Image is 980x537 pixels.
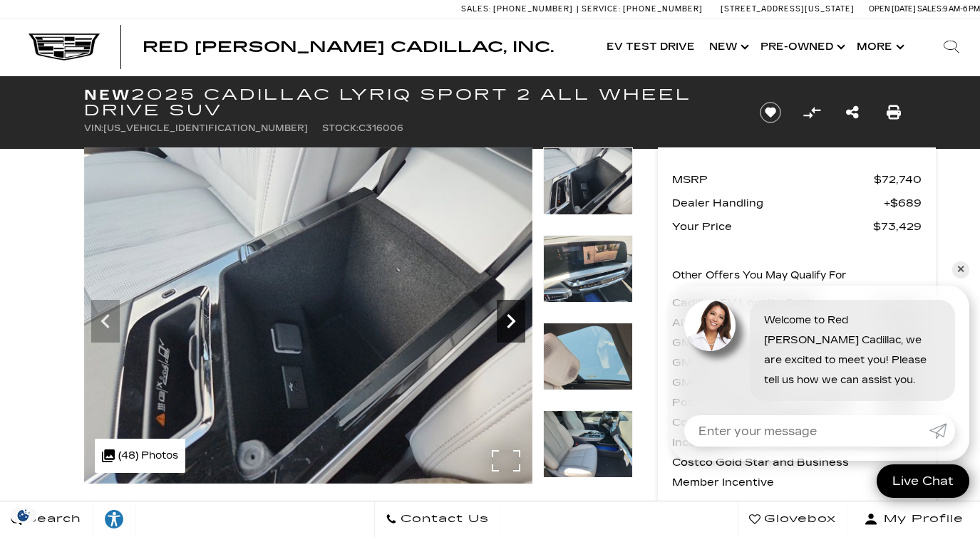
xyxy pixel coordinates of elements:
[672,193,922,213] a: Dealer Handling $689
[103,123,308,133] span: [US_VEHICLE_IDENTIFICATION_NUMBER]
[917,4,943,14] span: Sales:
[672,170,922,189] a: MSRP $72,740
[672,217,873,236] span: Your Price
[672,452,880,492] span: Costco Gold Star and Business Member Incentive
[672,193,884,213] span: Dealer Handling
[850,19,909,75] button: More
[672,217,922,236] a: Your Price $73,429
[672,170,874,189] span: MSRP
[84,87,736,118] h1: 2025 Cadillac LYRIQ Sport 2 All Wheel Drive SUV
[143,40,554,54] a: Red [PERSON_NAME] Cadillac, Inc.
[684,415,929,447] input: Enter your message
[397,509,489,529] span: Contact Us
[22,509,81,529] span: Search
[738,501,847,537] a: Glovebox
[7,508,40,523] img: Opt-Out Icon
[543,410,633,478] img: New 2025 Nimbus Metallic Cadillac Sport 2 image 28
[684,300,736,351] img: Agent profile photo
[801,102,822,123] button: Compare Vehicle
[887,103,901,122] a: Print this New 2025 Cadillac LYRIQ Sport 2 All Wheel Drive SUV
[672,266,847,286] p: Other Offers You May Qualify For
[923,19,980,75] div: Search
[623,4,703,14] span: [PHONE_NUMBER]
[929,415,955,447] a: Submit
[877,464,969,498] a: Live Chat
[750,300,955,401] div: Welcome to Red [PERSON_NAME] Cadillac, we are excited to meet you! Please tell us how we can assi...
[93,509,135,530] div: Explore your accessibility options
[91,300,120,343] div: Previous
[461,5,577,13] a: Sales: [PHONE_NUMBER]
[143,38,554,56] span: Red [PERSON_NAME] Cadillac, Inc.
[878,509,964,529] span: My Profile
[846,103,859,122] a: Share this New 2025 Cadillac LYRIQ Sport 2 All Wheel Drive SUV
[543,147,633,215] img: New 2025 Nimbus Metallic Cadillac Sport 2 image 25
[359,123,403,133] span: C316006
[755,101,786,124] button: Save vehicle
[582,4,621,14] span: Service:
[885,473,961,489] span: Live Chat
[322,123,359,133] span: Stock:
[599,19,702,75] a: EV Test Drive
[84,123,103,133] span: VIN:
[672,452,922,492] a: Costco Gold Star and Business Member Incentive $1,000
[874,170,922,189] span: $72,740
[721,4,855,14] a: [STREET_ADDRESS][US_STATE]
[884,193,922,213] span: $689
[95,439,185,473] div: (48) Photos
[461,4,491,14] span: Sales:
[497,300,525,343] div: Next
[29,33,100,61] img: Cadillac Dark Logo with Cadillac White Text
[702,19,753,75] a: New
[7,508,40,523] section: Click to Open Cookie Consent Modal
[760,509,836,529] span: Glovebox
[577,5,706,13] a: Service: [PHONE_NUMBER]
[493,4,573,14] span: [PHONE_NUMBER]
[543,235,633,303] img: New 2025 Nimbus Metallic Cadillac Sport 2 image 26
[943,4,980,14] span: 9 AM-6 PM
[84,86,131,103] strong: New
[869,4,916,14] span: Open [DATE]
[672,293,922,333] a: Cadillac EV Loyalty Cash Allowance $1,000
[543,323,633,390] img: New 2025 Nimbus Metallic Cadillac Sport 2 image 27
[84,147,532,484] img: New 2025 Nimbus Metallic Cadillac Sport 2 image 25
[374,501,500,537] a: Contact Us
[93,501,136,537] a: Explore your accessibility options
[873,217,922,236] span: $73,429
[847,501,980,537] button: Open user profile menu
[753,19,850,75] a: Pre-Owned
[672,293,880,333] span: Cadillac EV Loyalty Cash Allowance
[880,462,922,482] span: $1,000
